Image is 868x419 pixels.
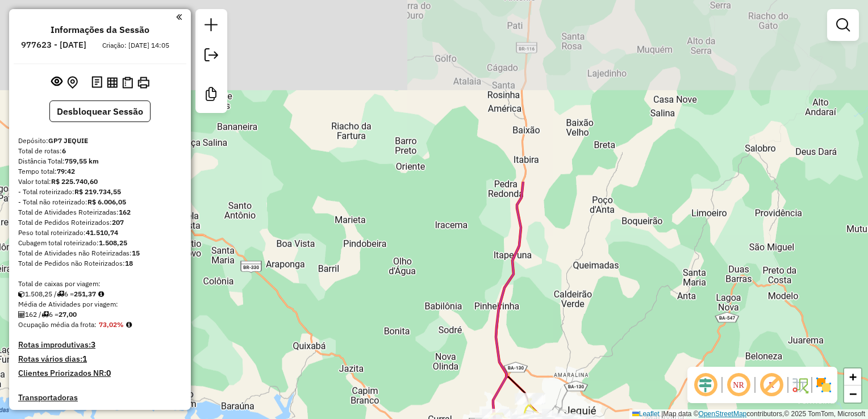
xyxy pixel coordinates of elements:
[18,393,182,403] h4: Transportadoras
[126,321,132,328] em: Média calculada utilizando a maior ocupação (%Peso ou %Cubagem) de cada rota da sessão. Rotas cro...
[98,291,104,298] i: Meta Caixas/viagem: 1,00 Diferença: 250,37
[74,290,96,298] strong: 251,37
[18,177,182,187] div: Valor total:
[844,386,861,403] a: Zoom out
[629,409,868,419] div: Map data © contributors,© 2025 TomTom, Microsoft
[41,311,49,318] i: Total de rotas
[57,291,64,298] i: Total de rotas
[74,187,121,196] strong: R$ 219.734,55
[18,228,182,238] div: Peso total roteirizado:
[725,371,752,399] span: Ocultar NR
[758,371,785,399] span: Exibir rótulo
[112,218,124,227] strong: 207
[18,289,182,299] div: 1.508,25 / 6 =
[18,291,25,298] i: Cubagem total roteirizado
[48,136,88,145] strong: GP7 JEQUIE
[18,207,182,217] div: Total de Atividades Roteirizadas:
[91,340,95,350] strong: 3
[18,340,182,350] h4: Rotas improdutivas:
[21,40,86,50] h6: 977623 - [DATE]
[18,311,25,318] i: Total de Atividades
[849,387,857,401] span: −
[18,197,182,207] div: - Total não roteirizado:
[99,320,124,329] strong: 73,02%
[18,320,97,329] span: Ocupação média da frota:
[18,299,182,309] div: Média de Atividades por viagem:
[106,368,111,378] strong: 0
[18,187,182,197] div: - Total roteirizado:
[135,74,152,91] button: Imprimir Rotas
[176,10,182,23] a: Clique aqui para minimizar o painel
[119,208,131,216] strong: 162
[51,24,149,35] h4: Informações da Sessão
[18,217,182,228] div: Total de Pedidos Roteirizados:
[65,74,80,91] button: Centralizar mapa no depósito ou ponto de apoio
[844,368,861,386] a: Zoom in
[65,157,99,165] strong: 759,55 km
[57,167,75,175] strong: 79:42
[86,228,118,237] strong: 41.510,74
[62,146,66,155] strong: 6
[51,177,98,186] strong: R$ 225.740,60
[18,258,182,269] div: Total de Pedidos não Roteirizados:
[18,146,182,156] div: Total de rotas:
[849,370,857,384] span: +
[18,156,182,166] div: Distância Total:
[125,259,133,267] strong: 18
[99,238,127,247] strong: 1.508,25
[200,14,223,39] a: Nova sessão e pesquisa
[791,376,809,394] img: Fluxo de ruas
[661,410,663,418] span: |
[18,354,182,364] h4: Rotas vários dias:
[18,279,182,289] div: Total de caixas por viagem:
[18,309,182,320] div: 162 / 6 =
[98,40,174,51] div: Criação: [DATE] 14:05
[18,166,182,177] div: Tempo total:
[120,74,135,91] button: Visualizar Romaneio
[200,44,223,69] a: Exportar sessão
[692,371,719,399] span: Ocultar deslocamento
[49,73,65,91] button: Exibir sessão original
[832,14,854,36] a: Exibir filtros
[18,136,182,146] div: Depósito:
[815,376,833,394] img: Exibir/Ocultar setores
[200,83,223,108] a: Criar modelo
[82,354,87,364] strong: 1
[632,410,660,418] a: Leaflet
[699,410,747,418] a: OpenStreetMap
[18,368,182,378] h4: Clientes Priorizados NR:
[89,74,105,91] button: Logs desbloquear sessão
[132,249,140,257] strong: 15
[59,310,77,319] strong: 27,00
[87,198,126,206] strong: R$ 6.006,05
[18,248,182,258] div: Total de Atividades não Roteirizadas:
[105,74,120,90] button: Visualizar relatório de Roteirização
[18,238,182,248] div: Cubagem total roteirizado:
[49,100,151,122] button: Desbloquear Sessão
